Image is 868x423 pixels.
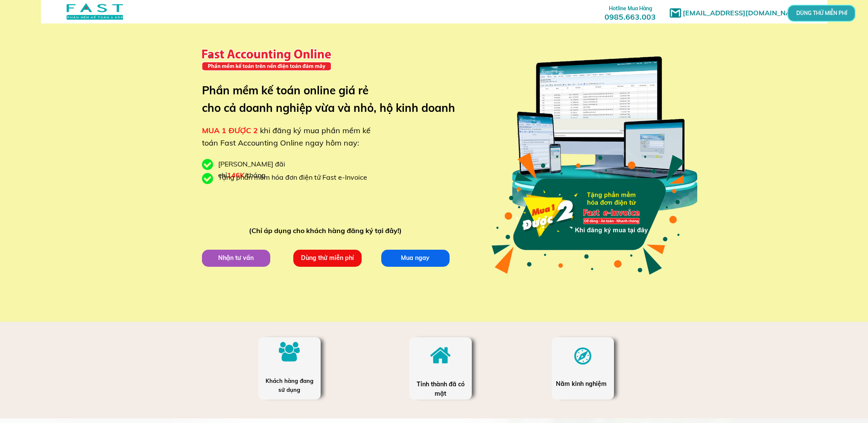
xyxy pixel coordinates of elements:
div: [PERSON_NAME] đãi chỉ /tháng [218,159,329,181]
span: khi đăng ký mua phần mềm kế toán Fast Accounting Online ngay hôm nay: [202,125,371,148]
div: Tỉnh thành đã có mặt [416,379,465,399]
span: 146K [227,171,245,179]
h3: Phần mềm kế toán online giá rẻ cho cả doanh nghiệp vừa và nhỏ, hộ kinh doanh [202,82,468,117]
span: Hotline Mua Hàng [609,5,652,12]
p: Nhận tư vấn [202,249,270,266]
div: Năm kinh nghiệm [556,379,609,388]
h3: 0985.663.003 [595,3,665,21]
div: (Chỉ áp dụng cho khách hàng đăng ký tại đây!) [249,225,406,236]
span: MUA 1 ĐƯỢC 2 [202,125,258,135]
div: Tặng phần mềm hóa đơn điện tử Fast e-Invoice [218,172,374,183]
h1: [EMAIL_ADDRESS][DOMAIN_NAME] [683,8,809,19]
p: Dùng thử miễn phí [293,249,362,266]
p: DÙNG THỬ MIỄN PHÍ [810,11,832,16]
div: Khách hàng đang sử dụng [263,376,316,394]
p: Mua ngay [381,249,450,266]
